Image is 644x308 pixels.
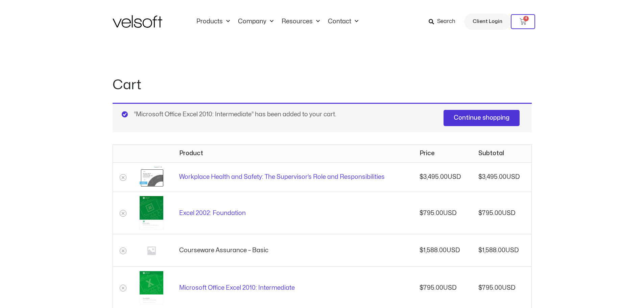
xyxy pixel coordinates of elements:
span: $ [420,247,423,253]
img: Placeholder [140,239,163,262]
bdi: 795.00 [420,210,443,216]
th: Courseware Assurance – Basic [173,234,413,266]
a: ContactMenu Toggle [324,18,362,25]
a: CompanyMenu Toggle [234,18,278,25]
img: Workplace Health and Safety: The Supervisor's Role and Responsibilities [140,167,163,187]
h1: Cart [113,76,532,95]
span: Client Login [473,17,502,26]
nav: Menu [192,18,362,25]
img: Microsoft Office Excel 2010: Intermediate [140,271,163,305]
a: 4 [511,14,535,29]
a: Remove Excel 2002: Foundation from cart [120,210,126,217]
a: Remove Courseware Assurance - Basic from cart [120,247,126,254]
span: $ [478,247,482,253]
th: Product [173,145,413,162]
a: ResourcesMenu Toggle [278,18,324,25]
div: “Microsoft Office Excel 2010: Intermediate” has been added to your cart. [113,103,532,132]
span: $ [420,285,423,291]
a: Remove Microsoft Office Excel 2010: Intermediate from cart [120,285,126,291]
span: $ [478,285,482,291]
span: $ [420,210,423,216]
bdi: 3,495.00 [478,174,506,180]
bdi: 795.00 [420,285,443,291]
a: Search [429,16,460,27]
a: Client Login [464,14,511,30]
img: Velsoft Training Materials [113,15,162,28]
bdi: 3,495.00 [420,174,448,180]
a: Continue shopping [444,110,520,126]
a: ProductsMenu Toggle [192,18,234,25]
a: Remove Workplace Health and Safety: The Supervisor's Role and Responsibilities from cart [120,174,126,181]
span: $ [420,174,423,180]
a: Excel 2002: Foundation [179,210,246,216]
bdi: 795.00 [478,285,502,291]
a: Microsoft Office Excel 2010: Intermediate [179,285,295,291]
bdi: 1,588.00 [420,247,447,253]
a: Workplace Health and Safety: The Supervisor’s Role and Responsibilities [179,174,385,180]
span: Search [437,17,455,26]
th: Subtotal [472,145,531,162]
img: Excel 2002: Foundation [140,196,163,230]
th: Price [413,145,472,162]
span: 4 [523,16,529,21]
span: $ [478,174,482,180]
bdi: 795.00 [478,210,502,216]
bdi: 1,588.00 [478,247,505,253]
span: $ [478,210,482,216]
